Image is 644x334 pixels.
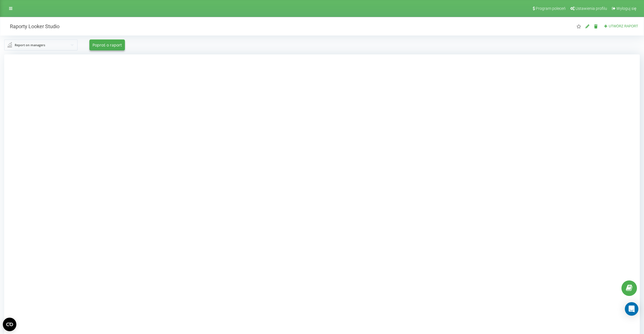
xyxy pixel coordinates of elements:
[594,24,598,28] i: Usuń raport
[3,318,16,331] button: Open CMP widget
[609,24,638,28] span: Utwórz raport
[89,39,125,50] button: Poproś o raport
[15,42,45,48] div: Report on managers
[585,24,590,28] i: Edytuj raportu
[604,24,608,28] i: Utwórz raport
[625,302,638,316] div: Open Intercom Messenger
[602,24,640,29] button: Utwórz raport
[577,24,581,28] i: Ten raport zostanie załadowany jako pierwszy po otwarciu aplikacji "Looker Studio Reports". Można...
[536,6,566,11] span: Program poleceń
[4,23,59,30] h2: Raporty Looker Studio
[575,6,607,11] span: Ustawienia profilu
[616,6,636,11] span: Wyloguj się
